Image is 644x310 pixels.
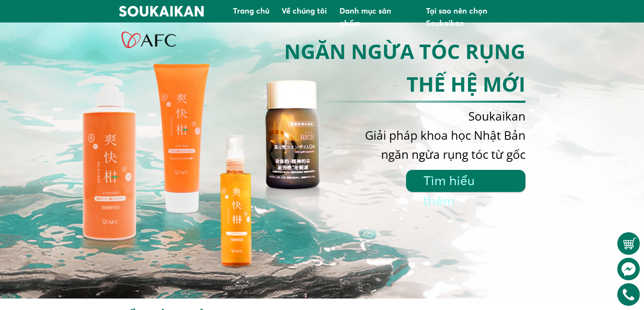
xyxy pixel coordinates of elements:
h3: Về chúng tôi [282,5,328,17]
h3: Trang chủ [233,5,270,17]
h3: Danh mục sản phẩm [340,5,414,30]
h3: Tìm hiểu thêm [423,171,508,211]
h3: Soukaikan Giải pháp khoa học Nhật Bản ngăn ngừa rụng tóc từ gốc [225,107,525,163]
h3: Tại sao nên chọn Soukaikan [426,5,525,30]
h3: NGĂN NGỪA TÓC RỤNG THẾ HỆ MỚI [259,35,525,101]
